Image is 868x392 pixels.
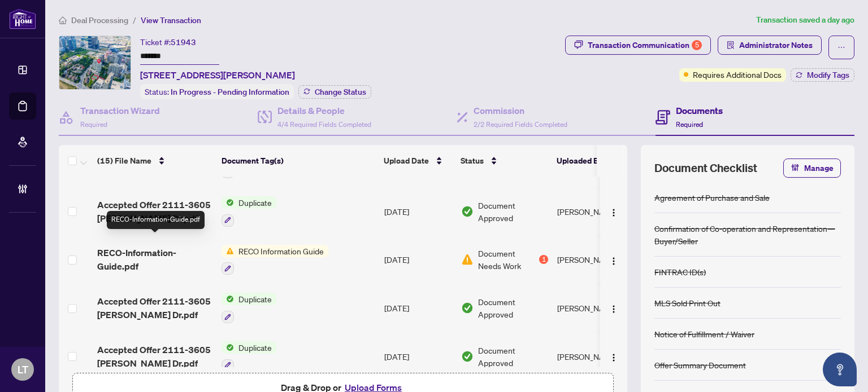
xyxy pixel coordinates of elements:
[727,41,735,49] span: solution
[692,40,702,50] div: 5
[234,245,328,257] span: RECO Information Guide
[807,71,849,79] span: Modify Tags
[9,8,36,29] img: logo
[553,284,637,332] td: [PERSON_NAME]
[609,353,618,362] img: Logo
[93,145,217,177] th: (15) File Name
[234,196,276,209] span: Duplicate
[461,205,474,218] img: Document Status
[605,250,623,268] button: Logo
[654,297,721,309] div: MLS Sold Print Out
[379,145,456,177] th: Upload Date
[552,145,637,177] th: Uploaded By
[739,36,813,54] span: Administrator Notes
[80,120,107,129] span: Required
[298,85,371,99] button: Change Status
[222,245,234,257] img: Status Icon
[654,359,746,371] div: Offer Summary Document
[609,305,618,314] img: Logo
[478,296,548,320] span: Document Approved
[693,68,782,81] span: Requires Additional Docs
[804,159,834,177] span: Manage
[478,247,537,272] span: Document Needs Work
[718,36,822,55] button: Administrator Notes
[141,15,201,25] span: View Transaction
[97,246,212,273] span: RECO-Information-Guide.pdf
[222,293,234,305] img: Status Icon
[234,293,276,305] span: Duplicate
[171,37,196,47] span: 51943
[605,202,623,221] button: Logo
[71,15,128,25] span: Deal Processing
[676,104,723,117] h4: Documents
[588,36,702,54] div: Transaction Communication
[59,16,67,24] span: home
[609,208,618,217] img: Logo
[837,43,845,51] span: ellipsis
[654,222,841,247] div: Confirmation of Co-operation and Representation—Buyer/Seller
[654,266,706,278] div: FINTRAC ID(s)
[133,14,136,27] li: /
[654,160,757,176] span: Document Checklist
[97,294,212,321] span: Accepted Offer 2111-3605 [PERSON_NAME] Dr.pdf
[553,332,637,381] td: [PERSON_NAME]
[315,88,366,96] span: Change Status
[461,253,474,266] img: Document Status
[222,196,276,227] button: Status IconDuplicate
[222,341,276,372] button: Status IconDuplicate
[461,350,474,363] img: Document Status
[676,120,703,129] span: Required
[234,341,276,354] span: Duplicate
[478,199,548,224] span: Document Approved
[380,332,457,381] td: [DATE]
[222,293,276,323] button: Status IconDuplicate
[59,36,131,89] img: IMG-W12336404_1.jpg
[222,341,234,354] img: Status Icon
[380,284,457,332] td: [DATE]
[97,343,212,370] span: Accepted Offer 2111-3605 [PERSON_NAME] Dr.pdf
[553,236,637,284] td: [PERSON_NAME]
[609,257,618,266] img: Logo
[478,344,548,369] span: Document Approved
[461,155,484,167] span: Status
[823,353,857,386] button: Open asap
[791,68,854,82] button: Modify Tags
[783,158,841,178] button: Manage
[654,191,770,204] div: Agreement of Purchase and Sale
[217,145,379,177] th: Document Tag(s)
[380,236,457,284] td: [DATE]
[277,104,371,117] h4: Details & People
[474,104,567,117] h4: Commission
[171,87,289,97] span: In Progress - Pending Information
[456,145,552,177] th: Status
[539,255,548,264] div: 1
[756,14,854,27] article: Transaction saved a day ago
[18,362,28,377] span: LT
[461,302,474,314] img: Document Status
[605,299,623,317] button: Logo
[654,328,754,340] div: Notice of Fulfillment / Waiver
[97,198,212,225] span: Accepted Offer 2111-3605 [PERSON_NAME] Dr.pdf
[384,155,429,167] span: Upload Date
[380,187,457,236] td: [DATE]
[565,36,711,55] button: Transaction Communication5
[140,84,294,99] div: Status:
[140,36,196,49] div: Ticket #:
[222,245,328,275] button: Status IconRECO Information Guide
[553,187,637,236] td: [PERSON_NAME]
[97,155,151,167] span: (15) File Name
[277,120,371,129] span: 4/4 Required Fields Completed
[140,68,295,82] span: [STREET_ADDRESS][PERSON_NAME]
[474,120,567,129] span: 2/2 Required Fields Completed
[222,196,234,209] img: Status Icon
[605,347,623,365] button: Logo
[80,104,160,117] h4: Transaction Wizard
[107,211,205,229] div: RECO-Information-Guide.pdf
